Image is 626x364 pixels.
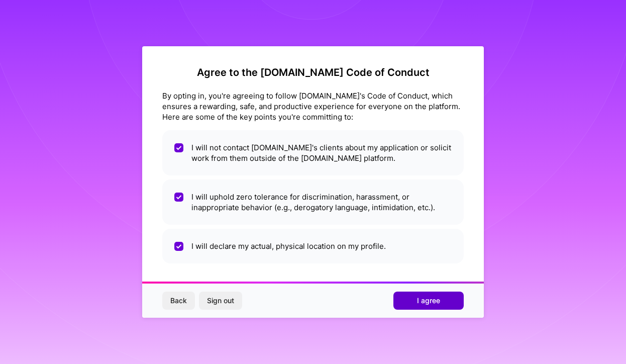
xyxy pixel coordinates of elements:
li: I will uphold zero tolerance for discrimination, harassment, or inappropriate behavior (e.g., der... [162,179,464,225]
h2: Agree to the [DOMAIN_NAME] Code of Conduct [162,66,464,78]
div: By opting in, you're agreeing to follow [DOMAIN_NAME]'s Code of Conduct, which ensures a rewardin... [162,90,464,122]
button: I agree [393,292,464,310]
button: Sign out [199,292,242,310]
li: I will declare my actual, physical location on my profile. [162,229,464,263]
span: Sign out [207,296,234,306]
span: Back [170,296,187,306]
span: I agree [417,296,440,306]
button: Back [162,292,195,310]
li: I will not contact [DOMAIN_NAME]'s clients about my application or solicit work from them outside... [162,130,464,175]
